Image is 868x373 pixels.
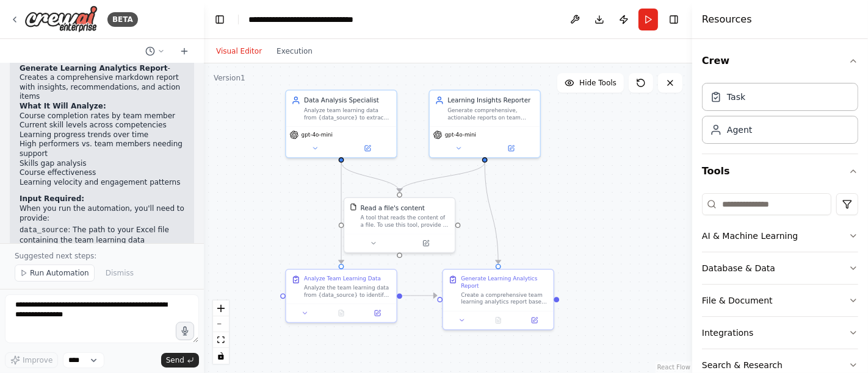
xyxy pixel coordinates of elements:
div: Learning Insights ReporterGenerate comprehensive, actionable reports on team learning progress an... [429,90,541,158]
p: When you run the automation, you'll need to provide: [20,204,184,223]
button: Improve [5,352,58,368]
button: Database & Data [702,252,858,284]
button: Hide Tools [557,73,624,93]
img: Logo [24,5,98,33]
strong: Input Required: [20,194,84,203]
code: data_source [20,226,68,235]
div: Crew [702,78,858,154]
div: Version 1 [214,73,245,83]
li: High performers vs. team members needing support [20,140,184,158]
div: Generate Learning Analytics ReportCreate a comprehensive team learning analytics report based on ... [442,269,554,330]
li: - Creates a comprehensive markdown report with insights, recommendations, and action items [20,64,184,102]
button: zoom out [213,316,229,332]
div: Analyze the team learning data from {data_source} to identify key patterns and metrics including:... [304,284,391,299]
span: Improve [23,355,52,365]
li: : The path to your Excel file containing the team learning data [20,226,184,245]
button: Visual Editor [209,44,269,59]
span: Dismiss [106,268,134,278]
button: Open in side panel [342,143,393,154]
g: Edge from b984632e-6e71-4cad-931d-78895bf574b9 to dac46027-17fd-494f-895a-cd05fa0ed4db [395,162,489,192]
button: Start a new chat [175,44,194,59]
button: zoom in [213,300,229,316]
span: Send [166,355,184,365]
div: Agent [727,124,752,136]
p: Suggested next steps: [15,251,189,261]
a: React Flow attribution [657,364,690,371]
nav: breadcrumb [248,13,386,26]
div: Generate Learning Analytics Report [461,275,548,290]
g: Edge from f6f4a2cd-a047-4d4b-a334-00954788ca77 to 6ffa07f8-fa17-484c-b418-d91ce2b135f1 [402,291,437,300]
button: Dismiss [99,265,140,282]
li: Course completion rates by team member [20,112,184,121]
button: fit view [213,332,229,348]
strong: Generate Learning Analytics Report [20,64,168,73]
span: gpt-4o-mini [445,131,476,138]
div: Analyze Team Learning Data [304,275,381,282]
div: FileReadToolRead a file's contentA tool that reads the content of a file. To use this tool, provi... [344,197,456,253]
span: Hide Tools [579,78,617,88]
li: Learning progress trends over time [20,130,184,140]
span: Run Automation [30,268,89,278]
g: Edge from 8954e2d5-3cda-4b50-9373-a12e77de8bc0 to f6f4a2cd-a047-4d4b-a334-00954788ca77 [337,162,346,263]
button: Integrations [702,317,858,349]
li: Skills gap analysis [20,159,184,169]
div: A tool that reads the content of a file. To use this tool, provide a 'file_path' parameter with t... [361,214,450,229]
div: Learning Insights Reporter [447,96,535,105]
button: Execution [269,44,320,59]
button: Crew [702,44,858,78]
button: Open in side panel [400,238,451,249]
li: Learning velocity and engagement patterns [20,178,184,188]
div: Read a file's content [361,204,425,213]
button: AI & Machine Learning [702,220,858,252]
div: Data Analysis Specialist [304,96,391,105]
button: Switch to previous chat [140,44,170,59]
li: Current skill levels across competencies [20,121,184,130]
div: Generate comprehensive, actionable reports on team learning progress and skill development based ... [447,107,535,121]
button: Run Automation [15,265,95,282]
h4: Resources [702,12,752,27]
img: FileReadTool [350,204,357,211]
button: Open in side panel [519,315,549,326]
button: Click to speak your automation idea [176,322,194,340]
button: File & Document [702,285,858,316]
button: Open in side panel [486,143,537,154]
strong: What It Will Analyze: [20,102,106,110]
span: gpt-4o-mini [302,131,333,138]
div: Analyze Team Learning DataAnalyze the team learning data from {data_source} to identify key patte... [285,269,397,323]
div: BETA [107,12,138,27]
div: Analyze team learning data from {data_source} to extract meaningful insights about course complet... [304,107,391,121]
button: toggle interactivity [213,348,229,364]
g: Edge from b984632e-6e71-4cad-931d-78895bf574b9 to 6ffa07f8-fa17-484c-b418-d91ce2b135f1 [480,162,503,263]
button: No output available [322,308,360,319]
g: Edge from 8954e2d5-3cda-4b50-9373-a12e77de8bc0 to dac46027-17fd-494f-895a-cd05fa0ed4db [337,162,404,192]
button: No output available [479,315,517,326]
div: React Flow controls [213,300,229,364]
button: Send [161,353,199,368]
div: Task [727,91,745,103]
li: Course effectiveness [20,168,184,178]
button: Tools [702,154,858,188]
button: Hide left sidebar [211,11,228,28]
div: Data Analysis SpecialistAnalyze team learning data from {data_source} to extract meaningful insig... [285,90,397,158]
div: Create a comprehensive team learning analytics report based on the data analysis findings. The re... [461,291,548,306]
button: Open in side panel [362,308,392,319]
button: Hide right sidebar [665,11,682,28]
